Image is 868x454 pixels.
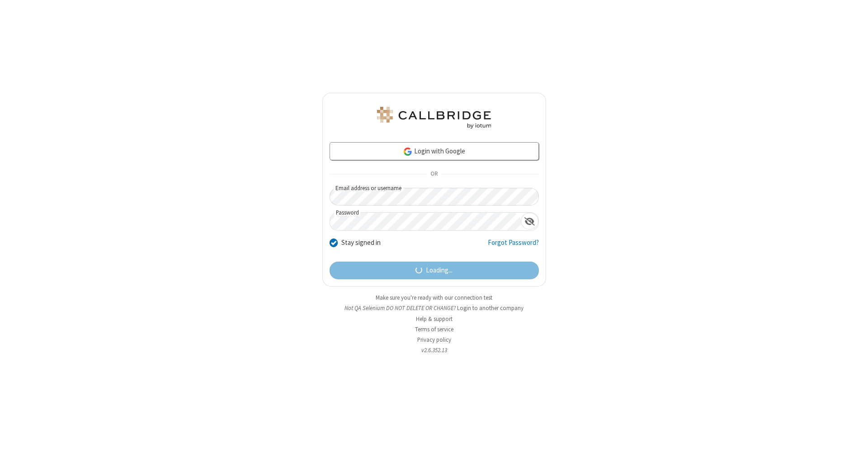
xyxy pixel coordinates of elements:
span: OR [427,168,441,181]
a: Help & support [416,315,453,323]
button: Loading... [330,262,539,280]
li: Not QA Selenium DO NOT DELETE OR CHANGE? [322,304,546,312]
li: v2.6.352.13 [322,346,546,354]
a: Forgot Password? [488,238,539,255]
input: Password [330,213,521,230]
img: QA Selenium DO NOT DELETE OR CHANGE [375,107,493,129]
span: Loading... [426,265,453,276]
a: Login with Google [330,142,539,160]
img: google-icon.png [403,147,413,157]
a: Terms of service [415,325,453,333]
label: Stay signed in [341,238,381,248]
iframe: Chat [845,430,861,448]
button: Login to another company [457,304,524,312]
div: Show password [521,213,538,229]
a: Make sure you're ready with our connection test [376,294,492,301]
input: Email address or username [330,188,539,205]
a: Privacy policy [417,336,451,344]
